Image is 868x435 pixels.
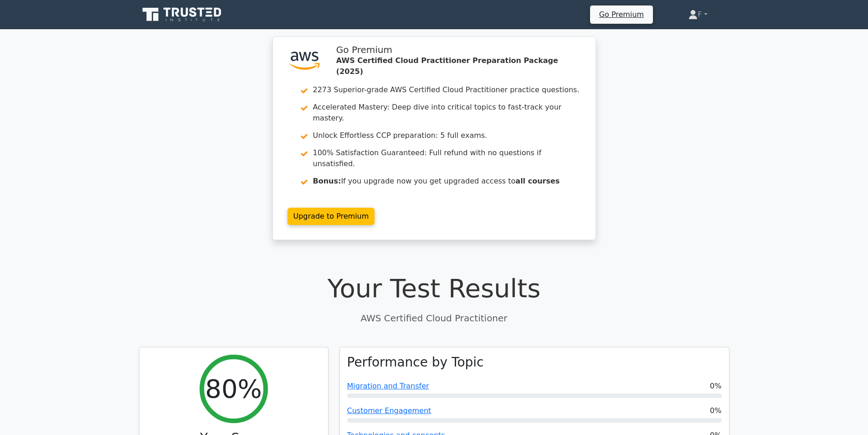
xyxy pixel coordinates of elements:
a: Go Premium [594,8,649,21]
a: F [667,5,729,24]
p: AWS Certified Cloud Practitioner [139,311,729,325]
h2: 80% [205,373,262,404]
span: 0% [710,405,721,416]
span: 0% [710,381,721,392]
a: Migration and Transfer [347,382,429,390]
a: Upgrade to Premium [288,208,375,225]
h3: Performance by Topic [347,355,484,370]
a: Customer Engagement [347,406,431,415]
h1: Your Test Results [139,273,729,304]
